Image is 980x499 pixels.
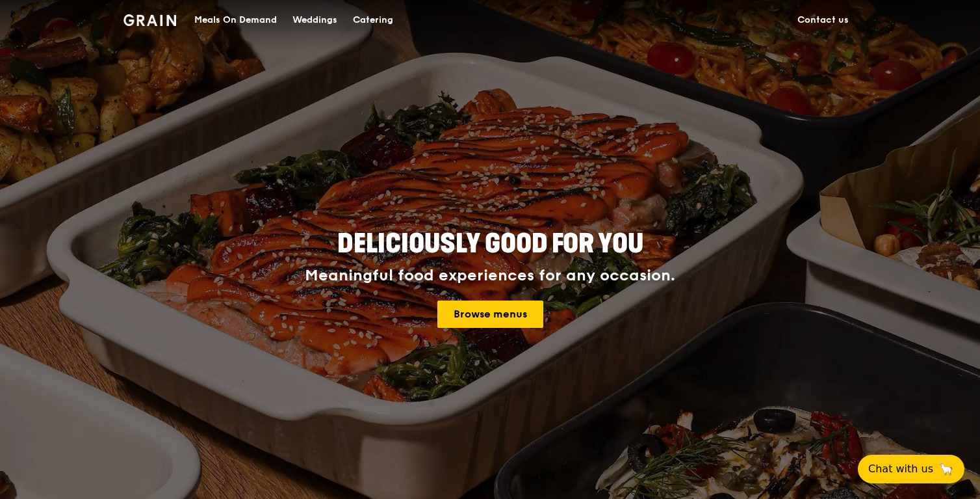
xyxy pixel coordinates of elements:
[858,455,964,483] button: Chat with us🦙
[285,1,345,40] a: Weddings
[353,1,393,40] div: Catering
[292,1,337,40] div: Weddings
[868,461,933,477] span: Chat with us
[938,461,954,477] span: 🦙
[123,14,176,26] img: Grain
[790,1,857,40] a: Contact us
[256,267,724,285] div: Meaningful food experiences for any occasion.
[194,1,277,40] div: Meals On Demand
[337,228,643,260] span: Deliciously good for you
[437,301,543,328] a: Browse menus
[345,1,401,40] a: Catering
